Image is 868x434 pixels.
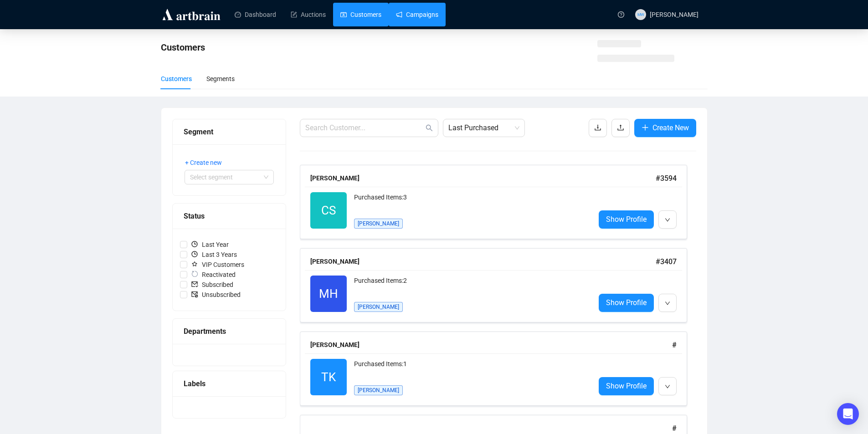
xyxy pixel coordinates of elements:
[656,257,677,266] span: # 3407
[606,214,647,225] span: Show Profile
[187,240,232,250] span: Last Year
[665,301,670,306] span: down
[665,217,670,223] span: down
[672,424,677,433] span: #
[184,326,275,337] div: Departments
[291,3,326,26] a: Auctions
[184,126,275,138] div: Segment
[187,280,237,290] span: Subscribed
[656,174,677,183] span: # 3594
[606,297,647,308] span: Show Profile
[594,124,601,131] span: download
[665,384,670,389] span: down
[206,74,235,84] div: Segments
[185,155,229,170] button: + Create new
[300,332,696,406] a: [PERSON_NAME]#TKPurchased Items:1[PERSON_NAME]Show Profile
[448,119,519,137] span: Last Purchased
[305,123,424,133] input: Search Customer...
[321,201,336,220] span: CS
[187,250,241,260] span: Last 3 Years
[310,173,656,183] div: [PERSON_NAME]
[354,385,403,395] span: [PERSON_NAME]
[184,378,275,389] div: Labels
[161,74,192,84] div: Customers
[637,11,644,18] span: MW
[599,294,654,312] a: Show Profile
[187,290,244,300] span: Unsubscribed
[321,368,336,387] span: TK
[161,7,222,22] img: logo
[300,248,696,322] a: [PERSON_NAME]#3407MHPurchased Items:2[PERSON_NAME]Show Profile
[672,341,677,349] span: #
[642,124,649,131] span: plus
[396,3,438,26] a: Campaigns
[617,124,624,131] span: upload
[310,340,672,350] div: [PERSON_NAME]
[426,124,433,132] span: search
[650,11,699,18] span: [PERSON_NAME]
[618,11,624,18] span: question-circle
[634,119,696,137] button: Create New
[354,219,403,229] span: [PERSON_NAME]
[354,192,588,210] div: Purchased Items: 3
[606,380,647,392] span: Show Profile
[319,285,338,303] span: MH
[354,359,588,377] div: Purchased Items: 1
[340,3,381,26] a: Customers
[187,270,239,280] span: Reactivated
[354,276,588,294] div: Purchased Items: 2
[354,302,403,312] span: [PERSON_NAME]
[235,3,276,26] a: Dashboard
[184,210,275,222] div: Status
[652,122,689,133] span: Create New
[837,403,859,425] div: Open Intercom Messenger
[161,42,205,53] span: Customers
[310,256,656,266] div: [PERSON_NAME]
[599,210,654,229] a: Show Profile
[599,377,654,395] a: Show Profile
[187,260,248,270] span: VIP Customers
[185,158,222,168] span: + Create new
[300,165,696,239] a: [PERSON_NAME]#3594CSPurchased Items:3[PERSON_NAME]Show Profile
